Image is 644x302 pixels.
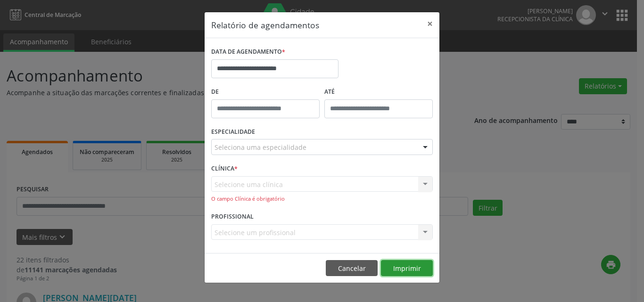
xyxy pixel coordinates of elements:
[324,85,433,99] label: ATÉ
[211,210,254,224] label: PROFISSIONAL
[211,125,255,139] label: ESPECIALIDADE
[381,260,433,276] button: Imprimir
[215,142,306,152] span: Seleciona uma especialidade
[211,45,285,59] label: DATA DE AGENDAMENTO
[211,162,238,176] label: CLÍNICA
[211,195,433,203] div: O campo Clínica é obrigatório
[211,85,320,99] label: De
[211,19,319,31] h5: Relatório de agendamentos
[326,260,378,276] button: Cancelar
[421,12,439,35] button: Close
